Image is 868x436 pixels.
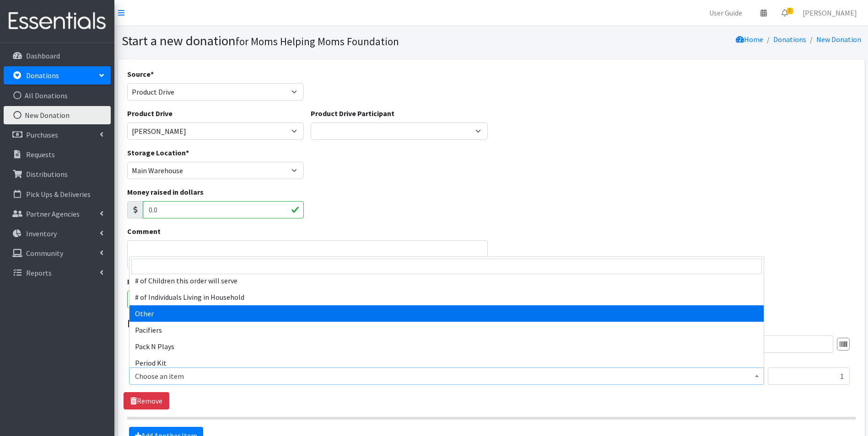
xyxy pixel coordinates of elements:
label: Product Drive [127,108,173,119]
a: Dashboard [4,47,111,65]
li: Other [129,305,764,322]
p: Reports [26,268,52,277]
a: Requests [4,145,111,164]
label: Source [127,69,154,80]
li: # of Children this order will serve [129,272,764,289]
li: Period Kit [129,355,764,371]
span: Choose an item [135,370,758,383]
input: Quantity [768,367,850,385]
li: Pack N Plays [129,338,764,355]
li: # of Individuals Living in Household [129,289,764,305]
a: User Guide [702,4,749,22]
abbr: required [151,69,154,79]
p: Inventory [26,229,57,238]
span: Choose an item [129,367,764,385]
a: 5 [774,4,795,22]
a: All Donations [4,86,111,105]
p: Dashboard [26,51,60,60]
a: Partner Agencies [4,205,111,223]
label: Product Drive Participant [311,108,394,119]
a: Remove [124,392,169,409]
a: Donations [4,66,111,85]
p: Donations [26,71,59,80]
p: Community [26,249,63,258]
a: Reports [4,264,111,282]
abbr: required [186,148,189,157]
label: Comment [127,226,161,237]
legend: Items in this donation [127,315,856,332]
label: Money raised in dollars [127,186,204,197]
small: for Moms Helping Moms Foundation [236,35,399,48]
p: Purchases [26,130,58,139]
a: Pick Ups & Deliveries [4,185,111,203]
h1: Start a new donation [122,33,488,49]
p: Pick Ups & Deliveries [26,190,91,199]
a: Distributions [4,165,111,183]
p: Distributions [26,170,68,179]
label: Issued on [127,276,162,287]
p: Partner Agencies [26,209,80,218]
a: [PERSON_NAME] [795,4,864,22]
a: Inventory [4,224,111,243]
a: New Donation [4,106,111,124]
p: Requests [26,150,55,159]
a: Home [736,35,763,44]
a: Purchases [4,126,111,144]
li: Pacifiers [129,322,764,338]
img: HumanEssentials [4,6,111,37]
a: New Donation [816,35,861,44]
label: Storage Location [127,147,189,158]
a: Donations [773,35,806,44]
a: Community [4,244,111,262]
span: 5 [787,8,793,14]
